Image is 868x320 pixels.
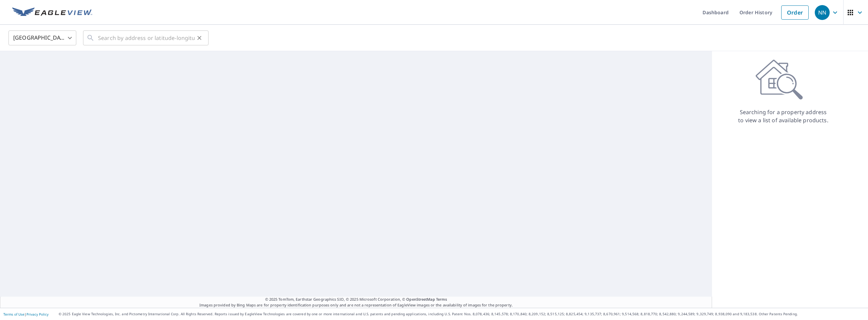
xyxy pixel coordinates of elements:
[436,297,447,302] a: Terms
[12,7,92,18] img: EV Logo
[815,5,830,20] div: NN
[738,108,829,124] p: Searching for a property address to view a list of available products.
[3,312,24,317] a: Terms of Use
[59,312,865,317] p: © 2025 Eagle View Technologies, Inc. and Pictometry International Corp. All Rights Reserved. Repo...
[195,33,204,43] button: Clear
[406,297,435,302] a: OpenStreetMap
[265,297,447,302] span: © 2025 TomTom, Earthstar Geographics SIO, © 2025 Microsoft Corporation, ©
[26,312,48,317] a: Privacy Policy
[781,5,809,20] a: Order
[8,28,76,47] div: [GEOGRAPHIC_DATA]
[3,312,48,316] p: |
[98,28,195,47] input: Search by address or latitude-longitude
